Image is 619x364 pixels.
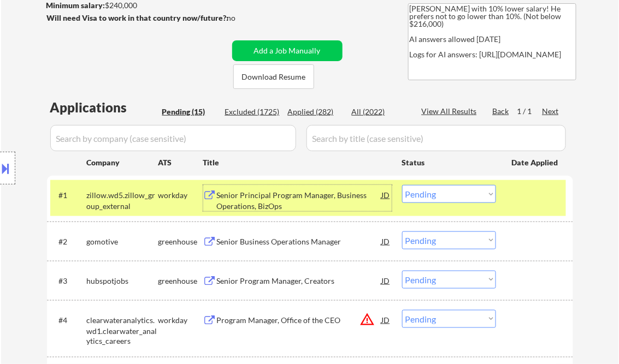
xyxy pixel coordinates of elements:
button: Download Resume [233,64,314,89]
div: greenhouse [158,276,203,287]
div: 1 / 1 [517,106,543,117]
div: Next [543,106,560,117]
button: warning_amber [360,312,375,327]
input: Search by title (case sensitive) [306,125,566,151]
div: Back [493,106,510,117]
div: Date Applied [512,157,560,168]
div: #3 [59,276,78,287]
strong: Minimum salary: [46,1,105,10]
div: Status [402,152,496,172]
div: #4 [59,315,78,326]
div: View All Results [422,106,480,117]
div: no [227,13,258,23]
div: clearwateranalytics.wd1.clearwater_analytics_careers [87,315,158,347]
div: Senior Program Manager, Creators [217,276,382,287]
div: Senior Principal Program Manager, Business Operations, BizOps [217,190,382,211]
div: Title [203,157,392,168]
div: hubspotjobs [87,276,158,287]
div: workday [158,315,203,326]
div: All (2022) [352,106,406,117]
div: JD [381,231,392,251]
div: JD [381,185,392,205]
strong: Will need Visa to work in that country now/future?: [47,13,229,22]
div: Senior Business Operations Manager [217,236,382,247]
div: JD [381,310,392,330]
div: Excluded (1725) [225,106,280,117]
div: Applied (282) [288,106,343,117]
div: JD [381,271,392,290]
button: Add a Job Manually [232,40,343,61]
div: Program Manager, Office of the CEO [217,315,382,326]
